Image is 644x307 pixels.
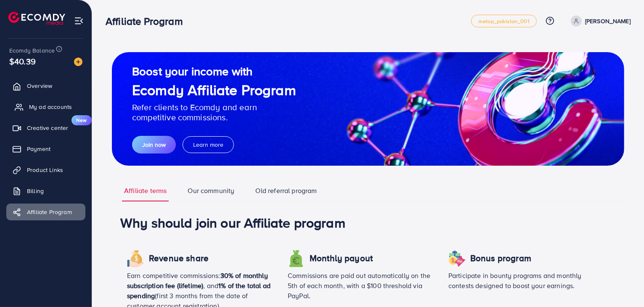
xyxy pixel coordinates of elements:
[203,281,218,290] span: , and
[27,208,72,216] span: Affiliate Program
[567,16,631,26] a: [PERSON_NAME]
[27,145,50,153] span: Payment
[149,253,209,264] h4: Revenue share
[127,281,270,300] span: 1% of the total ad spending
[585,16,631,26] p: [PERSON_NAME]
[288,270,435,301] p: Commissions are paid out automatically on the 5th of each month, with a $100 threshold via PayPal.
[254,186,319,201] a: Old referral program
[9,46,55,55] span: Ecomdy Balance
[106,15,190,27] h3: Affiliate Program
[6,140,85,157] a: Payment
[122,186,169,201] a: Affiliate terms
[448,270,596,291] p: Participate in bounty programs and monthly contests designed to boost your earnings.
[310,253,373,264] h4: Monthly payout
[608,269,638,301] iframe: Chat
[74,58,82,66] img: image
[132,136,176,153] button: Join now
[8,12,65,25] img: logo
[9,55,36,67] span: $40.39
[6,119,85,136] a: Creative centerNew
[120,214,616,230] h1: Why should join our Affiliate program
[6,98,85,115] a: My ad accounts
[6,204,85,220] a: Affiliate Program
[448,250,465,267] img: icon revenue share
[6,161,85,178] a: Product Links
[6,77,85,94] a: Overview
[132,102,296,112] p: Refer clients to Ecomdy and earn
[132,112,296,122] p: competitive commissions.
[72,115,92,125] span: New
[74,16,84,26] img: menu
[6,183,85,199] a: Billing
[471,15,537,27] a: metap_pakistan_001
[183,136,234,153] button: Learn more
[127,271,268,290] span: 30% of monthly subscription fee (lifetime)
[27,187,44,195] span: Billing
[470,253,531,264] h4: Bonus program
[112,52,624,166] img: guide
[27,124,68,132] span: Creative center
[27,82,52,90] span: Overview
[132,64,296,78] h2: Boost your income with
[186,186,236,201] a: Our community
[132,82,296,99] h1: Ecomdy Affiliate Program
[478,19,530,24] span: metap_pakistan_001
[29,103,72,111] span: My ad accounts
[27,166,63,174] span: Product Links
[142,140,166,149] span: Join now
[127,250,144,267] img: icon revenue share
[288,250,305,267] img: icon revenue share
